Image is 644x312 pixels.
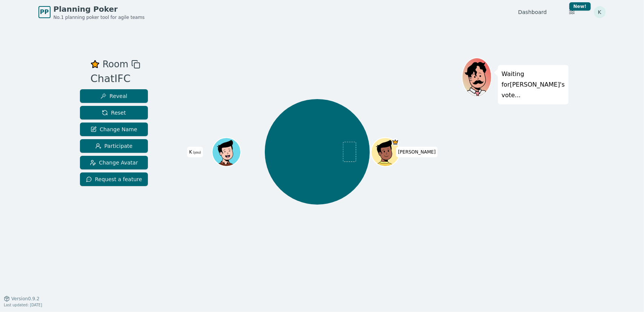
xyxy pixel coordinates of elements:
[80,89,148,103] button: Reveal
[4,303,42,307] span: Last updated: [DATE]
[192,151,201,154] span: (you)
[91,71,140,87] div: ChatIFC
[91,126,137,133] span: Change Name
[569,2,591,11] div: New!
[86,175,142,183] span: Request a feature
[396,147,438,157] span: Click to change your name
[54,4,145,14] span: Planning Poker
[502,69,565,101] p: Waiting for [PERSON_NAME] 's vote...
[54,14,145,20] span: No.1 planning poker tool for agile teams
[4,296,40,302] button: Version0.9.2
[594,6,606,18] button: K
[80,106,148,120] button: Reset
[565,5,579,19] button: New!
[11,296,40,302] span: Version 0.9.2
[80,156,148,169] button: Change Avatar
[103,57,128,71] span: Room
[187,147,203,157] span: Click to change your name
[80,139,148,153] button: Participate
[213,138,240,165] button: Click to change your avatar
[392,138,399,146] span: Prakhar is the host
[40,8,49,17] span: PP
[38,4,145,20] a: PPPlanning PokerNo.1 planning poker tool for agile teams
[100,92,127,100] span: Reveal
[102,109,126,116] span: Reset
[80,172,148,186] button: Request a feature
[90,159,138,166] span: Change Avatar
[80,123,148,136] button: Change Name
[518,8,547,16] a: Dashboard
[91,57,100,71] button: Remove as favourite
[95,142,133,150] span: Participate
